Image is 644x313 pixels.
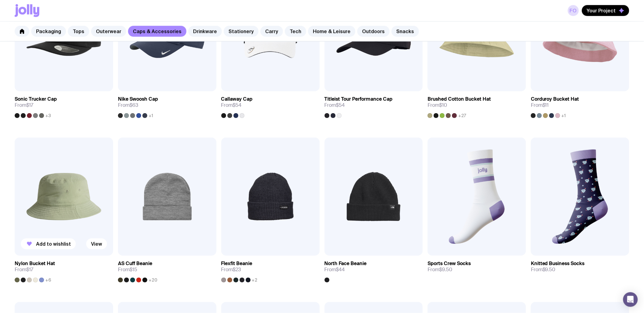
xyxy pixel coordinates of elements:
span: +6 [45,278,51,282]
a: Drinkware [188,26,222,37]
a: Sports Crew SocksFrom$9.50 [428,256,526,278]
h3: Nike Swoosh Cap [118,96,158,102]
span: From [531,267,556,273]
span: From [531,102,549,108]
span: From [118,267,137,273]
a: Tops [68,26,89,37]
a: Carry [260,26,283,37]
span: From [221,267,241,273]
h3: AS Cuff Beanie [118,261,152,267]
span: From [428,267,452,273]
h3: Nylon Bucket Hat [15,261,55,267]
a: Outerwear [91,26,126,37]
h3: Sports Crew Socks [428,261,471,267]
a: North Face BeanieFrom$44 [325,256,423,282]
button: Your Project [582,5,629,16]
h3: Titleist Tour Performance Cap [325,96,393,102]
span: $54 [336,102,345,108]
a: FO [568,5,579,16]
a: Outdoors [357,26,390,37]
a: Titleist Tour Performance CapFrom$54 [325,91,423,118]
span: From [325,267,345,273]
span: From [15,102,33,108]
a: Knitted Business SocksFrom$9.50 [531,256,629,278]
span: +1 [149,113,153,118]
a: Brushed Cotton Bucket HatFrom$10+27 [428,91,526,118]
h3: Corduroy Bucket Hat [531,96,579,102]
span: $17 [26,102,33,108]
a: Nylon Bucket HatFrom$17+6 [15,256,113,282]
a: View [86,239,107,250]
a: Stationery [224,26,259,37]
div: Open Intercom Messenger [623,292,638,307]
span: +20 [149,278,157,282]
a: Snacks [392,26,419,37]
span: $15 [130,266,137,273]
a: Corduroy Bucket HatFrom$11+1 [531,91,629,118]
span: From [428,102,447,108]
a: Caps & Accessories [128,26,186,37]
a: Callaway CapFrom$54 [221,91,320,118]
span: +27 [458,113,466,118]
button: Add to wishlist [21,239,76,250]
span: $9.50 [439,266,452,273]
span: +2 [252,278,258,282]
h3: Brushed Cotton Bucket Hat [428,96,491,102]
h3: Callaway Cap [221,96,253,102]
h3: Flexfit Beanie [221,261,252,267]
span: From [15,267,33,273]
span: $63 [130,102,138,108]
span: $23 [233,266,241,273]
span: $11 [543,102,549,108]
span: $54 [233,102,242,108]
h3: Sonic Trucker Cap [15,96,57,102]
a: Home & Leisure [308,26,355,37]
a: Sonic Trucker CapFrom$17+3 [15,91,113,118]
a: Tech [285,26,306,37]
a: Flexfit BeanieFrom$23+2 [221,256,320,282]
h3: North Face Beanie [325,261,367,267]
h3: Knitted Business Socks [531,261,585,267]
a: Packaging [31,26,66,37]
a: Nike Swoosh CapFrom$63+1 [118,91,216,118]
span: $10 [439,102,447,108]
span: Your Project [587,8,616,14]
span: Add to wishlist [36,241,71,247]
a: AS Cuff BeanieFrom$15+20 [118,256,216,282]
span: $17 [26,266,33,273]
span: From [325,102,345,108]
span: +3 [45,113,51,118]
span: $9.50 [543,266,556,273]
span: $44 [336,266,345,273]
span: From [118,102,138,108]
span: +1 [561,113,566,118]
span: From [221,102,242,108]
